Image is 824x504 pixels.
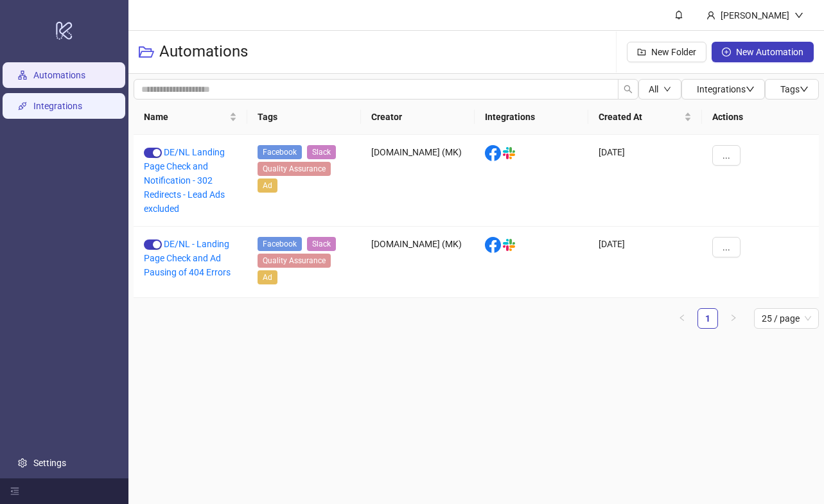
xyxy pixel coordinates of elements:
span: Slack [307,237,336,251]
span: Slack [307,145,336,159]
button: Alldown [638,79,681,100]
th: Creator [361,100,475,135]
th: Created At [588,100,702,135]
li: Next Page [723,308,744,329]
span: left [678,314,686,322]
th: Integrations [475,100,588,135]
th: Actions [702,100,819,135]
span: menu-fold [10,487,19,496]
div: [DATE] [588,135,702,227]
button: New Automation [712,42,814,62]
span: folder-add [637,48,646,56]
div: Page Size [754,308,819,329]
h3: Automations [159,42,248,62]
a: 1 [698,309,717,328]
span: 25 / page [762,309,811,328]
span: bell [674,10,683,19]
span: Facebook [258,237,302,251]
th: Tags [247,100,361,135]
th: Name [134,100,247,135]
button: Integrationsdown [681,79,765,100]
span: Name [144,110,227,124]
span: Quality Assurance [258,162,331,176]
span: down [794,11,803,20]
button: left [672,308,692,329]
li: 1 [697,308,718,329]
span: Facebook [258,145,302,159]
a: Automations [33,70,85,80]
span: Integrations [697,84,755,94]
a: Integrations [33,101,82,111]
div: [DATE] [588,227,702,298]
a: Settings [33,458,66,468]
div: [DOMAIN_NAME] (MK) [361,227,475,298]
span: user [706,11,715,20]
span: folder-open [139,44,154,60]
button: New Folder [627,42,706,62]
a: DE/NL - Landing Page Check and Ad Pausing of 404 Errors [144,239,231,277]
span: ... [723,150,730,161]
button: right [723,308,744,329]
span: Created At [599,110,681,124]
span: down [663,85,671,93]
span: Quality Assurance [258,254,331,268]
span: New Folder [651,47,696,57]
span: down [746,85,755,94]
span: Tags [780,84,809,94]
span: search [624,85,633,94]
span: right [730,314,737,322]
span: All [649,84,658,94]
div: [DOMAIN_NAME] (MK) [361,135,475,227]
span: down [800,85,809,94]
span: ... [723,242,730,252]
span: Ad [258,270,277,284]
button: Tagsdown [765,79,819,100]
span: New Automation [736,47,803,57]
button: ... [712,237,741,257]
span: Ad [258,178,277,193]
div: [PERSON_NAME] [715,8,794,22]
li: Previous Page [672,308,692,329]
button: ... [712,145,741,166]
span: plus-circle [722,48,731,56]
a: DE/NL Landing Page Check and Notification - 302 Redirects - Lead Ads excluded [144,147,225,214]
